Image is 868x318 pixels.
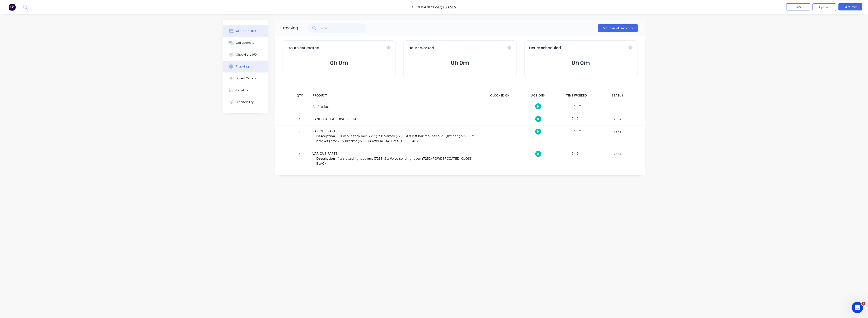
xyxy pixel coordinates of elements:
div: All Products [313,104,476,109]
button: Order details [223,25,268,37]
span: 4 x slotted light covers (7253) 2 x Volvo solid light bar (7252) POWDERCOATED: GLOSS BLACK [316,156,472,166]
div: QTY [293,91,307,101]
button: 0h 0m [288,58,391,67]
a: SEQ Cranes [436,5,456,10]
div: 0h 0m [559,148,594,159]
div: Order details [236,29,256,33]
button: Timeline [223,84,268,96]
div: VARIOUS PARTS [313,129,476,134]
div: Tracking [236,64,249,69]
div: 1 [293,149,307,170]
span: Hours worked [408,45,434,51]
button: 0h 0m [529,58,633,67]
div: TIME WORKED [559,91,594,101]
img: Factory [9,4,16,11]
div: 0h 0m [559,126,594,136]
button: Options [812,3,836,11]
span: 1 [862,302,865,306]
div: Checklists 0/0 [236,53,257,57]
div: Profitability [236,100,254,104]
button: Linked Orders [223,72,268,84]
div: CLOCKED ON [482,91,518,101]
button: None [600,151,635,158]
div: STATUS [597,91,638,101]
button: Collaborate [223,37,268,49]
div: PRODUCT [310,91,479,101]
input: Search... [321,23,367,33]
span: Order #3020 - [412,5,436,10]
div: 0h 0m [559,113,594,124]
span: 5 X veolia tarp box (7251) 2 X frames (7256) 4 X left bar mount solid light bar (7263) 5 x bracke... [316,134,474,143]
div: Timeline [236,88,249,92]
button: 0h 0m [408,58,512,67]
div: VARIOUS PARTS [313,151,476,156]
span: Description [316,134,335,139]
button: Tracking [223,61,268,72]
div: Linked Orders [236,76,257,81]
div: Tracking [282,25,298,31]
span: Hours estimated [288,45,319,51]
div: Collaborate [236,41,255,45]
div: 0h 0m [559,101,594,111]
button: None [600,116,635,123]
button: Add manual time entry [598,24,638,32]
iframe: Intercom live chat [852,302,863,313]
button: Edit Order [839,3,862,10]
div: SANDBLAST & POWDERCOAT [313,116,476,121]
button: Profitability [223,96,268,108]
span: Hours scheduled [529,45,561,51]
div: ACTIONS [520,91,556,101]
div: 1 [293,114,307,125]
div: 1 [293,126,307,148]
button: Checklists 0/0 [223,49,268,61]
span: Description [316,156,335,161]
button: Close [786,3,810,10]
button: None [600,129,635,135]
